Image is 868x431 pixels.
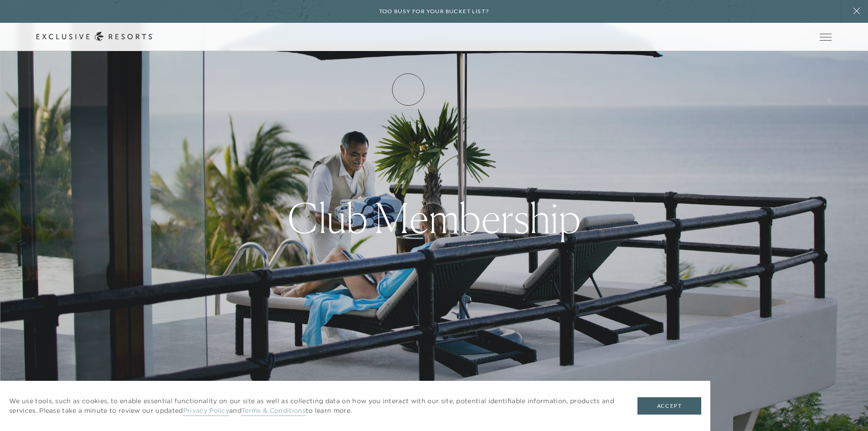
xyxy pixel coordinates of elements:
[241,406,306,416] a: Terms & Conditions
[288,197,581,239] h1: Club Membership
[9,396,619,415] p: We use tools, such as cookies, to enable essential functionality on our site as well as collectin...
[820,34,832,40] button: Open navigation
[379,7,489,16] h6: Too busy for your bucket list?
[183,406,229,416] a: Privacy Policy
[637,397,701,415] button: Accept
